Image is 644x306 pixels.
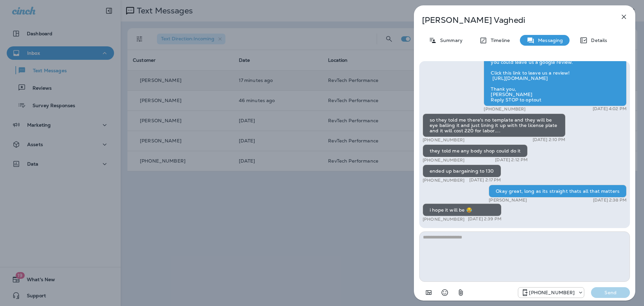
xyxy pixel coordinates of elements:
[437,38,463,43] p: Summary
[588,38,607,43] p: Details
[487,38,510,43] p: Timeline
[423,177,465,183] p: [PHONE_NUMBER]
[423,114,566,137] div: so they told me there's no template and they will be eye balling it and just lining it up with th...
[423,204,501,216] div: i hope it will be 😂
[495,157,528,163] p: [DATE] 2:12 PM
[423,137,465,143] p: [PHONE_NUMBER]
[535,38,563,43] p: Messaging
[469,177,501,183] p: [DATE] 2:17 PM
[489,185,627,198] div: Okay great, long as its straight thats all that matters
[593,198,627,203] p: [DATE] 2:38 PM
[423,216,465,222] p: [PHONE_NUMBER]
[422,286,435,299] button: Add in a premade template
[423,144,528,157] div: they told me any body shop could do it
[423,165,501,177] div: ended up bargaining to 130
[438,286,451,299] button: Select an emoji
[423,157,465,163] p: [PHONE_NUMBER]
[484,34,627,106] div: Hi [PERSON_NAME], I wanted to thank you for your recent visit with us at RevTech Performance. We ...
[489,198,527,203] p: [PERSON_NAME]
[484,106,526,112] p: [PHONE_NUMBER]
[529,290,575,295] p: [PHONE_NUMBER]
[422,15,605,25] p: [PERSON_NAME] Vaghedi
[533,137,566,142] p: [DATE] 2:10 PM
[593,106,627,112] p: [DATE] 4:02 PM
[468,216,501,222] p: [DATE] 2:39 PM
[518,289,584,297] div: +1 (571) 520-7309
